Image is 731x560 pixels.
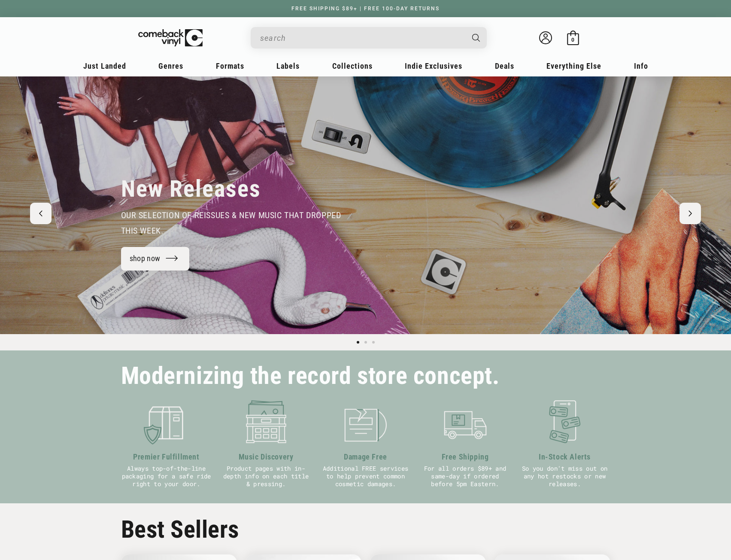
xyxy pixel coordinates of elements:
[260,29,464,47] input: search
[420,451,511,463] h3: Free Shipping
[283,6,448,12] a: FREE SHIPPING $89+ | FREE 100-DAY RETURNS
[121,247,190,271] a: shop now
[679,203,701,224] button: Next slide
[320,451,411,463] h3: Damage Free
[370,338,377,346] button: Load slide 3 of 3
[251,27,487,49] div: Search
[519,465,610,488] p: So you don't miss out on any hot restocks or new releases.
[420,465,511,488] p: For all orders $89+ and same-day if ordered before 5pm Eastern.
[320,465,411,488] p: Additional FREE services to help prevent common cosmetic damages.
[121,451,212,463] h3: Premier Fulfillment
[83,61,126,70] span: Just Landed
[571,37,574,43] span: 0
[121,366,500,386] h2: Modernizing the record store concept.
[332,61,373,70] span: Collections
[362,338,370,346] button: Load slide 2 of 3
[405,61,462,70] span: Indie Exclusives
[121,210,341,236] span: our selection of reissues & new music that dropped this week.
[221,465,312,488] p: Product pages with in-depth info on each title & pressing.
[495,61,514,70] span: Deals
[276,61,300,70] span: Labels
[354,338,362,346] button: Load slide 1 of 3
[121,465,212,488] p: Always top-of-the-line packaging for a safe ride right to your door.
[216,61,244,70] span: Formats
[221,451,312,463] h3: Music Discovery
[634,61,648,70] span: Info
[121,175,261,203] h2: New Releases
[546,61,601,70] span: Everything Else
[519,451,610,463] h3: In-Stock Alerts
[464,27,488,49] button: Search
[30,203,52,224] button: Previous slide
[158,61,183,70] span: Genres
[121,515,610,544] h2: Best Sellers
